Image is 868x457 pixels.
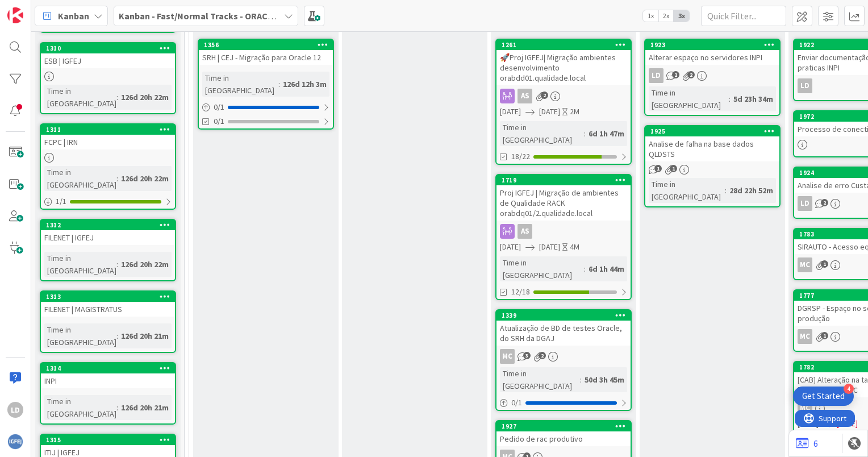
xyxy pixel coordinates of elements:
[24,2,52,15] span: Support
[645,126,779,161] div: 1925Analise de falha na base dados QLDSTS
[56,196,66,207] span: 1 / 1
[496,396,631,410] div: 0/1
[40,290,176,353] a: 1313FILENET | MAGISTRATUSTime in [GEOGRAPHIC_DATA]:126d 20h 21m
[496,224,631,239] div: AS
[798,78,812,93] div: LD
[798,329,812,344] div: MC
[670,165,677,172] span: 1
[731,93,776,105] div: 5d 23h 34m
[116,401,118,414] span: :
[278,78,280,90] span: :
[500,256,584,281] div: Time in [GEOGRAPHIC_DATA]
[41,43,175,53] div: 1310
[46,436,175,444] div: 1315
[496,185,631,221] div: Proj IGFEJ | Migração de ambientes de Qualidade RACK orabdq01/2.qualidade.local
[539,352,546,359] span: 2
[798,257,812,272] div: MC
[41,230,175,245] div: FILENET | IGFEJ
[41,220,175,230] div: 1312
[118,258,172,271] div: 126d 20h 22m
[570,241,579,253] div: 4M
[41,363,175,388] div: 1314INPI
[41,373,175,388] div: INPI
[725,184,727,197] span: :
[198,39,334,130] a: 1356SRH | CEJ - Migração para Oracle 12Time in [GEOGRAPHIC_DATA]:126d 12h 3m0/10/1
[496,310,631,346] div: 1339Atualização de BD de testes Oracle, do SRH da DGAJ
[672,71,679,78] span: 2
[41,292,175,302] div: 1313
[495,174,632,300] a: 1719Proj IGFEJ | Migração de ambientes de Qualidade RACK orabdq01/2.qualidade.localAS[DATE][DATE]...
[649,86,729,111] div: Time in [GEOGRAPHIC_DATA]
[500,106,521,118] span: [DATE]
[645,68,779,83] div: LD
[40,219,176,281] a: 1312FILENET | IGFEJTime in [GEOGRAPHIC_DATA]:126d 20h 22m
[44,323,116,348] div: Time in [GEOGRAPHIC_DATA]
[511,286,530,298] span: 12/18
[118,172,172,185] div: 126d 20h 22m
[496,50,631,85] div: 🚀Proj IGFEJ| Migração ambientes desenvolvimento orabdd01.qualidade.local
[214,115,224,127] span: 0/1
[116,172,118,185] span: :
[46,221,175,229] div: 1312
[687,71,695,78] span: 2
[116,258,118,271] span: :
[44,85,116,110] div: Time in [GEOGRAPHIC_DATA]
[584,127,586,140] span: :
[570,106,579,118] div: 2M
[644,125,781,207] a: 1925Analise de falha na base dados QLDSTSTime in [GEOGRAPHIC_DATA]:28d 22h 52m
[518,89,532,103] div: AS
[495,309,632,411] a: 1339Atualização de BD de testes Oracle, do SRH da DGAJMCTime in [GEOGRAPHIC_DATA]:50d 3h 45m0/1
[650,127,779,135] div: 1925
[644,39,781,116] a: 1923Alterar espaço no servidores INPILDTime in [GEOGRAPHIC_DATA]:5d 23h 34m
[204,41,333,49] div: 1356
[654,165,662,172] span: 1
[496,89,631,103] div: AS
[496,349,631,364] div: MC
[844,384,854,394] div: 4
[539,106,560,118] span: [DATE]
[40,362,176,425] a: 1314INPITime in [GEOGRAPHIC_DATA]:126d 20h 21m
[500,241,521,253] span: [DATE]
[793,387,854,406] div: Open Get Started checklist, remaining modules: 4
[821,332,828,339] span: 1
[7,434,23,450] img: avatar
[44,166,116,191] div: Time in [GEOGRAPHIC_DATA]
[645,136,779,161] div: Analise de falha na base dados QLDSTS
[643,10,658,22] span: 1x
[645,126,779,136] div: 1925
[496,175,631,221] div: 1719Proj IGFEJ | Migração de ambientes de Qualidade RACK orabdq01/2.qualidade.local
[7,402,23,418] div: LD
[41,435,175,445] div: 1315
[796,437,818,450] a: 6
[658,10,674,22] span: 2x
[58,9,89,23] span: Kanban
[582,373,627,386] div: 50d 3h 45m
[41,194,175,209] div: 1/1
[496,321,631,346] div: Atualização de BD de testes Oracle, do SRH da DGAJ
[511,151,530,163] span: 18/22
[41,43,175,68] div: 1310ESB | IGFEJ
[40,123,176,210] a: 1311FCPC | IRNTime in [GEOGRAPHIC_DATA]:126d 20h 22m1/1
[727,184,776,197] div: 28d 22h 52m
[199,50,333,65] div: SRH | CEJ - Migração para Oracle 12
[7,7,23,23] img: Visit kanbanzone.com
[46,126,175,134] div: 1311
[586,127,627,140] div: 6d 1h 47m
[523,352,531,359] span: 3
[46,44,175,52] div: 1310
[199,100,333,114] div: 0/1
[821,199,828,206] span: 2
[650,41,779,49] div: 1923
[46,293,175,301] div: 1313
[40,42,176,114] a: 1310ESB | IGFEJTime in [GEOGRAPHIC_DATA]:126d 20h 22m
[41,292,175,317] div: 1313FILENET | MAGISTRATUS
[119,10,331,22] b: Kanban - Fast/Normal Tracks - ORACLE TEAM | IGFEJ
[649,68,663,83] div: LD
[729,93,731,105] span: :
[518,224,532,239] div: AS
[44,252,116,277] div: Time in [GEOGRAPHIC_DATA]
[645,40,779,65] div: 1923Alterar espaço no servidores INPI
[118,91,172,103] div: 126d 20h 22m
[645,50,779,65] div: Alterar espaço no servidores INPI
[674,10,689,22] span: 3x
